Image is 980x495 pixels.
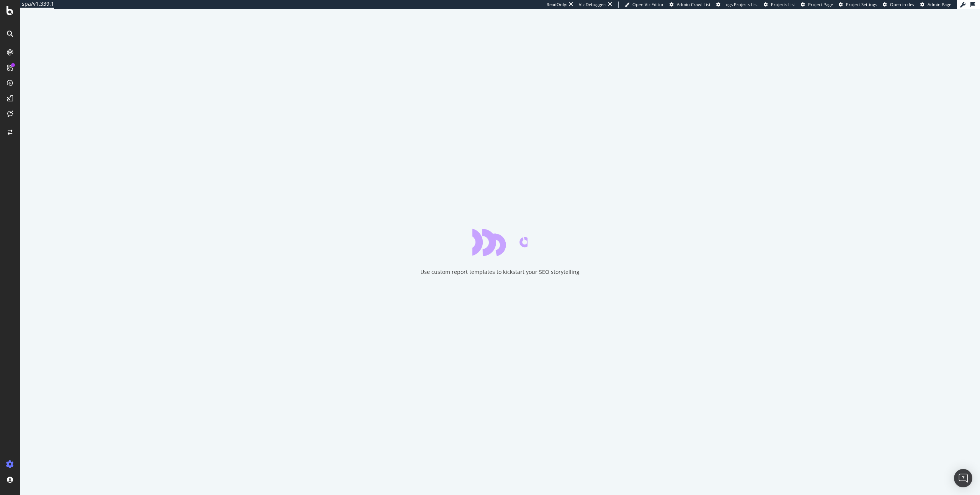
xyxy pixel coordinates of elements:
[716,2,758,8] a: Logs Projects List
[928,2,951,7] span: Admin Page
[579,2,606,8] div: Viz Debugger:
[920,2,951,8] a: Admin Page
[890,2,915,7] span: Open in dev
[625,2,664,8] a: Open Viz Editor
[883,2,915,8] a: Open in dev
[771,2,795,7] span: Projects List
[801,2,833,8] a: Project Page
[547,2,567,8] div: ReadOnly:
[677,2,710,7] span: Admin Crawl List
[472,228,528,256] div: animation
[808,2,833,7] span: Project Page
[724,2,758,7] span: Logs Projects List
[764,2,795,8] a: Projects List
[670,2,710,8] a: Admin Crawl List
[846,2,877,7] span: Project Settings
[954,469,972,487] div: Open Intercom Messenger
[420,268,580,276] div: Use custom report templates to kickstart your SEO storytelling
[632,2,664,7] span: Open Viz Editor
[839,2,877,8] a: Project Settings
